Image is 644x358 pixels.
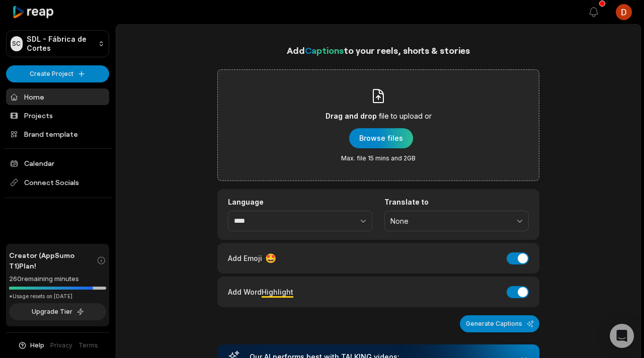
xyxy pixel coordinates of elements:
[262,288,293,296] span: Highlight
[9,293,106,300] div: *Usage resets on [DATE]
[11,36,23,51] div: SC
[460,315,539,332] button: Generate Captions
[6,155,109,171] a: Calendar
[6,65,109,82] button: Create Project
[390,217,509,226] span: None
[228,253,262,263] span: Add Emoji
[6,126,109,142] a: Brand template
[228,198,372,207] label: Language
[610,324,634,348] div: Open Intercom Messenger
[9,274,106,284] div: 260 remaining minutes
[27,35,95,53] p: SDL - Fábrica de Cortes
[50,341,72,350] a: Privacy
[30,341,44,350] span: Help
[349,128,413,148] button: Drag and dropfile to upload orMax. file 15 mins and 2GB
[326,110,377,122] span: Drag and drop
[9,250,97,271] span: Creator (AppSumo T1) Plan!
[265,251,276,265] span: 🤩
[78,341,98,350] a: Terms
[6,88,109,105] a: Home
[305,45,344,56] span: Captions
[384,211,529,232] button: None
[217,43,539,57] h1: Add to your reels, shorts & stories
[379,110,432,122] span: file to upload or
[6,107,109,124] a: Projects
[384,198,529,207] label: Translate to
[6,173,109,192] span: Connect Socials
[341,154,416,162] span: Max. file 15 mins and 2GB
[18,341,44,350] button: Help
[9,303,106,320] button: Upgrade Tier
[228,285,293,299] div: Add Word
